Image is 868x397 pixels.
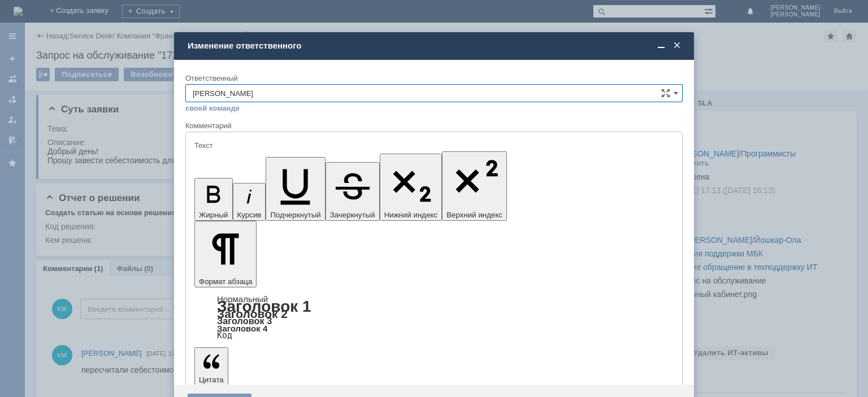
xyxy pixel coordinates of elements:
button: Жирный [194,178,233,221]
span: Свернуть (Ctrl + M) [656,41,667,51]
span: Формат абзаца [199,277,252,286]
a: Заголовок 1 [217,298,311,315]
button: Верхний индекс [442,151,507,221]
a: своей команде [185,104,240,113]
span: Закрыть [671,41,683,51]
span: Сложная форма [661,89,670,98]
span: Жирный [199,211,228,219]
a: Заголовок 2 [217,307,288,320]
button: Цитата [194,347,228,386]
span: Подчеркнутый [270,211,320,219]
button: Курсив [233,183,266,221]
div: Формат абзаца [194,295,674,339]
button: Зачеркнутый [325,162,380,221]
span: Зачеркнутый [330,211,375,219]
span: Верхний индекс [446,211,502,219]
span: Цитата [199,376,224,384]
div: Изменение ответственного [188,41,683,51]
span: Нижний индекс [384,211,438,219]
span: Курсив [237,211,262,219]
button: Формат абзаца [194,221,257,287]
a: Заголовок 3 [217,316,272,326]
button: Нижний индекс [380,154,442,221]
button: Подчеркнутый [266,157,325,221]
div: Комментарий [185,121,683,132]
div: Текст [194,142,671,149]
a: Заголовок 4 [217,324,267,333]
a: Код [217,330,232,341]
a: Нормальный [217,294,268,304]
div: Ответственный [185,75,680,82]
